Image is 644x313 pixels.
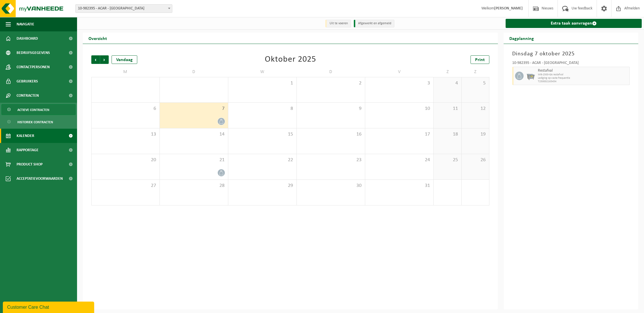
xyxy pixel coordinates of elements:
span: Rapportage [17,143,39,157]
span: 19 [465,131,486,138]
span: 6 [94,106,157,112]
span: Product Shop [17,157,43,171]
span: 25 [437,157,459,163]
span: Acceptatievoorwaarden [17,171,63,186]
span: Navigatie [17,17,34,31]
a: Print [471,55,489,64]
span: 13 [94,131,157,138]
span: Contracten [17,88,39,103]
span: 10-982395 - ACAR - SINT-NIKLAAS [75,4,172,13]
h2: Dagplanning [504,33,540,44]
span: 1 [231,80,294,86]
h2: Overzicht [83,33,113,44]
span: 2 [300,80,362,86]
span: 31 [368,183,431,189]
span: T250002163454 [538,80,628,83]
li: Afgewerkt en afgemeld [354,20,394,27]
span: 9 [300,106,362,112]
div: Oktober 2025 [265,55,316,64]
span: 16 [300,131,362,138]
span: 7 [163,106,225,112]
span: 22 [231,157,294,163]
td: D [160,67,228,77]
span: Vorige [91,55,100,64]
span: Dashboard [17,31,38,46]
span: 10 [368,106,431,112]
h3: Dinsdag 7 oktober 2025 [512,50,630,58]
span: 27 [94,183,157,189]
span: Actieve contracten [17,104,49,115]
span: Volgende [100,55,109,64]
span: Gebruikers [17,74,38,88]
span: 20 [94,157,157,163]
td: M [91,67,160,77]
span: 21 [163,157,225,163]
span: 15 [231,131,294,138]
a: Actieve contracten [1,104,76,115]
span: Print [475,58,485,62]
td: W [228,67,297,77]
span: Contactpersonen [17,60,50,74]
span: 17 [368,131,431,138]
span: 5 [465,80,486,86]
span: 3 [368,80,431,86]
span: Lediging op vaste frequentie [538,76,628,80]
span: 12 [465,106,486,112]
span: 11 [437,106,459,112]
span: 10-982395 - ACAR - SINT-NIKLAAS [76,5,172,13]
div: 10-982395 - ACAR - [GEOGRAPHIC_DATA] [512,61,630,67]
span: 4 [437,80,459,86]
span: 26 [465,157,486,163]
a: Historiek contracten [1,116,76,127]
span: 28 [163,183,225,189]
span: Historiek contracten [17,117,53,128]
td: Z [434,67,462,77]
strong: [PERSON_NAME] [494,6,523,11]
span: 8 [231,106,294,112]
div: Vandaag [112,55,137,64]
span: 30 [300,183,362,189]
li: Uit te voeren [325,20,351,27]
span: 29 [231,183,294,189]
span: Kalender [17,129,34,143]
span: 18 [437,131,459,138]
a: Extra taak aanvragen [506,19,642,28]
span: WB-2500-GA restafval [538,73,628,76]
img: WB-2500-GAL-GY-01 [526,72,535,80]
td: D [297,67,365,77]
span: Bedrijfsgegevens [17,46,50,60]
span: Restafval [538,68,628,73]
span: 14 [163,131,225,138]
span: 23 [300,157,362,163]
td: V [365,67,434,77]
span: 24 [368,157,431,163]
iframe: chat widget [3,300,95,313]
td: Z [462,67,490,77]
